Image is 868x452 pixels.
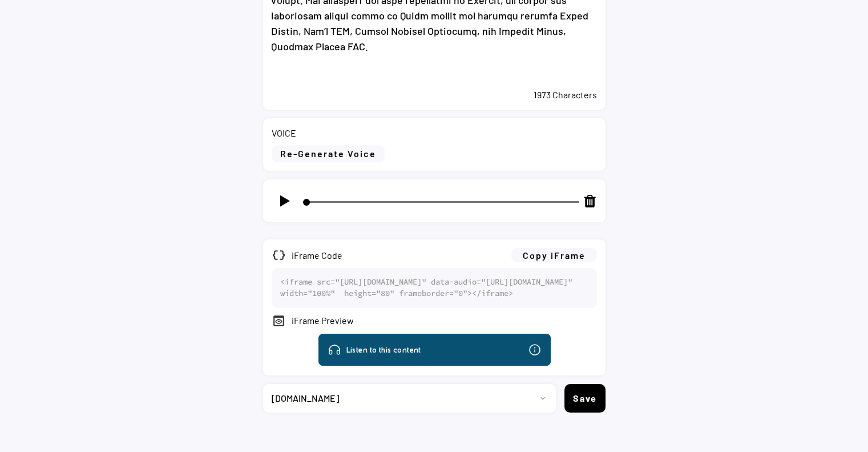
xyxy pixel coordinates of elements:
[292,249,506,262] div: iFrame Code
[277,194,292,208] img: icons8-play-50.png
[272,314,286,328] button: preview
[272,145,385,162] button: Re-Generate Voice
[74,10,151,22] div: Listen to this content
[272,89,597,101] div: 1973 Characters
[272,127,296,139] div: VOICE
[564,384,605,413] button: Save
[256,9,270,23] div: This audio is generated automatically. Inaccuracies may occur due to the reading by the virtual v...
[56,9,70,23] img: Headphones.svg
[272,248,286,262] button: data_object
[511,248,597,262] button: Copy iFrame
[280,277,588,299] div: <iframe src="[URL][DOMAIN_NAME]" data-audio="[URL][DOMAIN_NAME]" width="100%" height="80" framebo...
[292,314,597,327] div: iFrame Preview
